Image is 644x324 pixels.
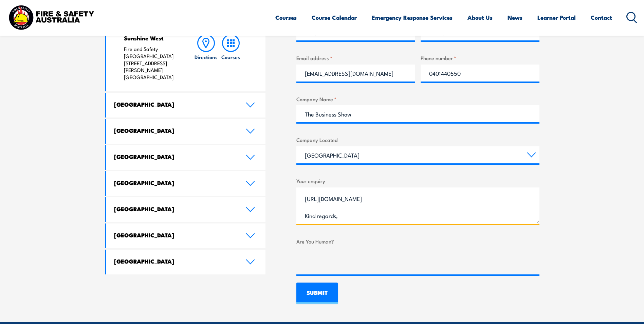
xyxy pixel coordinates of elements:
label: Phone number [421,54,539,62]
h4: [GEOGRAPHIC_DATA] [114,153,236,160]
label: Are You Human? [296,237,539,245]
h4: [GEOGRAPHIC_DATA] [114,257,236,265]
a: [GEOGRAPHIC_DATA] [106,171,266,196]
label: Email address [296,54,415,62]
a: [GEOGRAPHIC_DATA] [106,145,266,170]
a: [GEOGRAPHIC_DATA] [106,250,266,274]
a: Course Calendar [312,8,357,26]
h4: [GEOGRAPHIC_DATA] [114,205,236,213]
h4: [GEOGRAPHIC_DATA] [114,101,236,108]
h4: [GEOGRAPHIC_DATA] [114,179,236,186]
a: News [508,8,522,26]
a: Directions [194,34,218,81]
a: [GEOGRAPHIC_DATA] [106,223,266,248]
h4: [GEOGRAPHIC_DATA] [114,231,236,239]
label: Company Name [296,95,539,103]
iframe: reCAPTCHA [296,248,400,274]
a: Contact [591,8,612,26]
input: SUBMIT [296,283,338,304]
a: Emergency Response Services [372,8,453,26]
a: [GEOGRAPHIC_DATA] [106,93,266,118]
a: Courses [219,34,243,81]
label: Company Located [296,136,539,144]
a: [GEOGRAPHIC_DATA] [106,119,266,144]
h6: Directions [195,53,218,60]
h6: Courses [221,53,240,60]
p: Fire and Safety [GEOGRAPHIC_DATA] [STREET_ADDRESS][PERSON_NAME] [GEOGRAPHIC_DATA] [124,46,181,81]
h4: [GEOGRAPHIC_DATA] [114,127,236,134]
h4: Sunshine West [124,34,181,42]
a: Learner Portal [537,8,576,26]
a: [GEOGRAPHIC_DATA] [106,197,266,222]
a: Courses [275,8,297,26]
label: Your enquiry [296,177,539,185]
a: About Us [467,8,493,26]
